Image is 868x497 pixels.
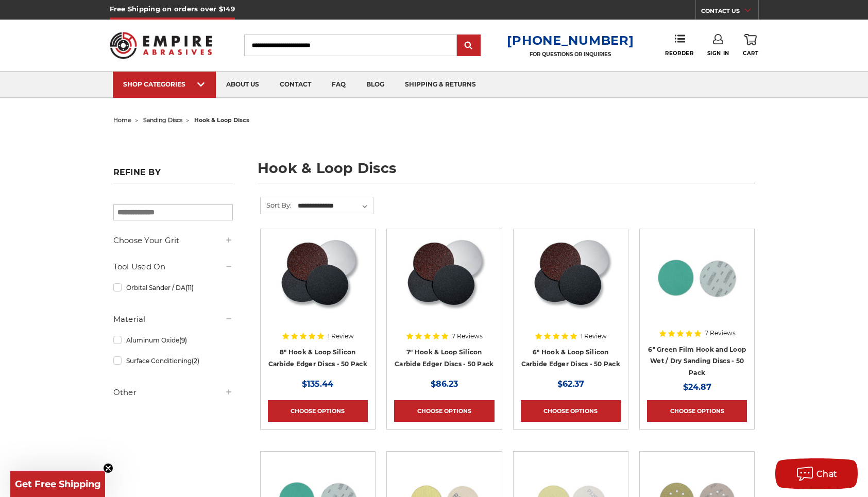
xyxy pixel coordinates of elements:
[268,236,368,336] a: Silicon Carbide 8" Hook & Loop Edger Discs
[356,72,395,98] a: blog
[529,236,612,319] img: Silicon Carbide 6" Hook & Loop Edger Discs
[521,348,620,368] a: 6" Hook & Loop Silicon Carbide Edger Discs - 50 Pack
[216,72,269,98] a: about us
[557,379,584,389] span: $62.37
[701,5,758,20] a: CONTACT US
[665,50,693,57] span: Reorder
[507,33,634,48] a: [PHONE_NUMBER]
[394,236,494,336] a: Silicon Carbide 7" Hook & Loop Edger Discs
[113,116,131,124] a: home
[113,167,233,183] h5: Refine by
[103,463,113,473] button: Close teaser
[581,333,607,339] span: 1 Review
[394,400,494,422] a: Choose Options
[521,400,621,422] a: Choose Options
[269,72,321,98] a: contact
[402,236,486,319] img: Silicon Carbide 7" Hook & Loop Edger Discs
[123,80,206,88] div: SHOP CATEGORIES
[707,50,729,57] span: Sign In
[648,346,746,376] a: 6" Green Film Hook and Loop Wet / Dry Sanding Discs - 50 Pack
[775,458,858,489] button: Chat
[296,198,373,214] select: Sort By:
[431,379,458,389] span: $86.23
[192,357,199,365] span: (2)
[113,331,233,349] a: Aluminum Oxide
[276,236,360,319] img: Silicon Carbide 8" Hook & Loop Edger Discs
[743,50,758,57] span: Cart
[110,25,213,65] img: Empire Abrasives
[507,51,634,58] p: FOR QUESTIONS OR INQUIRIES
[683,382,711,392] span: $24.87
[113,279,233,297] a: Orbital Sander / DA
[458,36,479,56] input: Submit
[743,34,758,57] a: Cart
[656,236,738,319] img: 6-inch 60-grit green film hook and loop sanding discs with fast cutting aluminum oxide for coarse...
[665,34,693,56] a: Reorder
[194,116,249,124] span: hook & loop discs
[395,348,493,368] a: 7" Hook & Loop Silicon Carbide Edger Discs - 50 Pack
[258,161,755,183] h1: hook & loop discs
[328,333,354,339] span: 1 Review
[816,469,838,479] span: Chat
[10,471,105,497] div: Get Free ShippingClose teaser
[268,400,368,422] a: Choose Options
[302,379,333,389] span: $135.44
[647,236,747,336] a: 6-inch 60-grit green film hook and loop sanding discs with fast cutting aluminum oxide for coarse...
[113,386,233,399] h5: Other
[113,352,233,370] a: Surface Conditioning
[113,261,233,273] h5: Tool Used On
[647,400,747,422] a: Choose Options
[15,478,101,490] span: Get Free Shipping
[185,284,194,292] span: (11)
[452,333,483,339] span: 7 Reviews
[395,72,486,98] a: shipping & returns
[321,72,356,98] a: faq
[143,116,182,124] a: sanding discs
[261,197,292,213] label: Sort By:
[113,234,233,247] h5: Choose Your Grit
[521,236,621,336] a: Silicon Carbide 6" Hook & Loop Edger Discs
[179,336,187,344] span: (9)
[268,348,367,368] a: 8" Hook & Loop Silicon Carbide Edger Discs - 50 Pack
[113,313,233,325] h5: Material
